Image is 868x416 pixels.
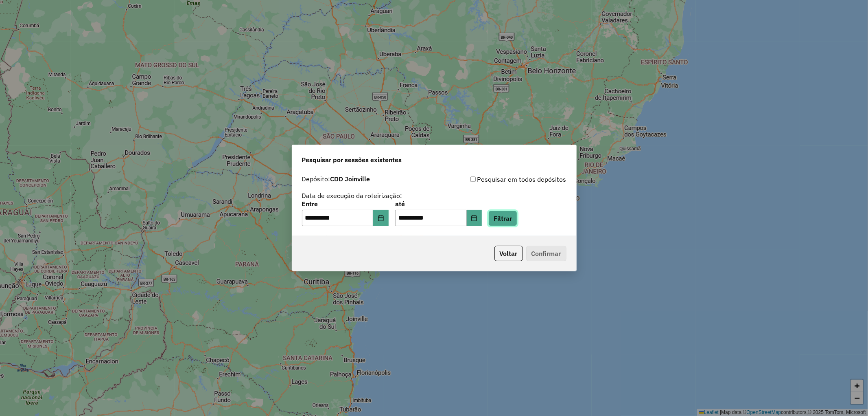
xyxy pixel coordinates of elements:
[302,191,402,200] label: Data de execução da roteirização:
[395,199,482,209] label: até
[467,210,482,226] button: Choose Date
[488,211,517,226] button: Filtrar
[302,199,389,209] label: Entre
[302,155,402,165] span: Pesquisar por sessões existentes
[434,174,566,184] div: Pesquisar em todos depósitos
[302,174,370,184] label: Depósito:
[373,210,389,226] button: Choose Date
[494,246,523,261] button: Voltar
[330,175,370,183] strong: CDD Joinville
